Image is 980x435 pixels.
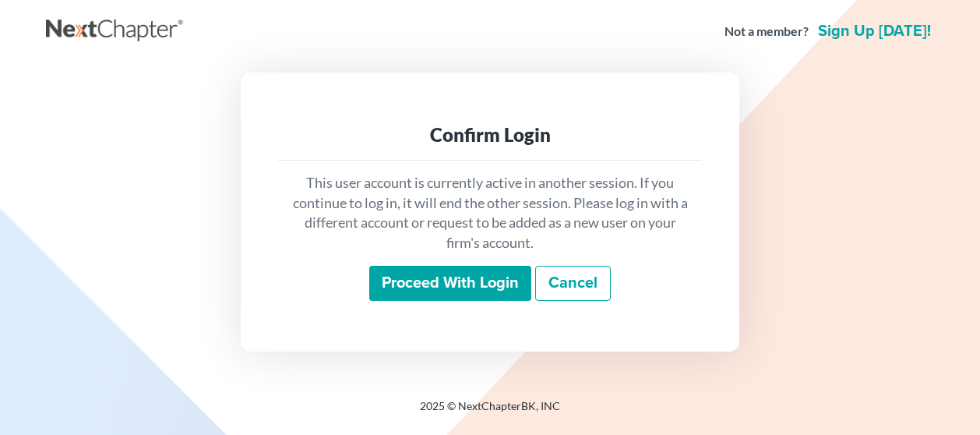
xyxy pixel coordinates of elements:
a: Cancel [535,266,611,302]
a: Sign up [DATE]! [815,23,934,39]
strong: Not a member? [724,23,809,41]
p: This user account is currently active in another session. If you continue to log in, it will end ... [291,173,689,253]
div: 2025 © NextChapterBK, INC [46,398,934,426]
div: Confirm Login [291,122,689,147]
input: Proceed with login [369,266,531,302]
